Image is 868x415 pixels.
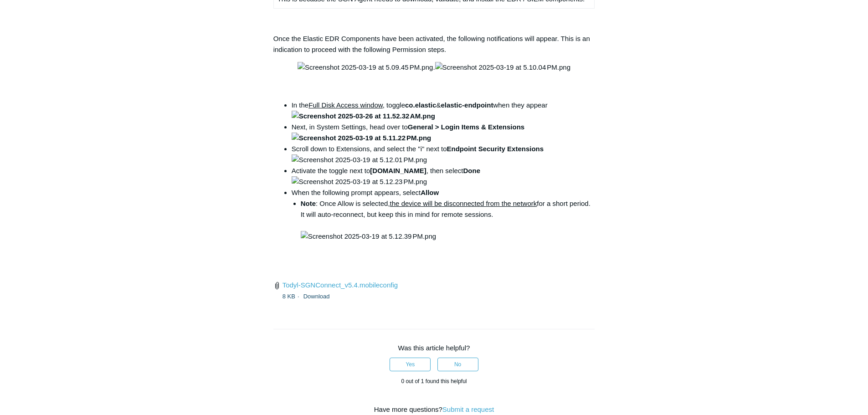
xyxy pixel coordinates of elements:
[437,358,478,371] button: This article was not helpful
[292,133,431,143] img: Screenshot 2025-03-19 at 5.11.22 PM.png
[273,62,595,73] p: .
[292,176,427,187] img: Screenshot 2025-03-19 at 5.12.23 PM.png
[273,33,595,55] p: Once the Elastic EDR Components have been activated, the following notifications will appear. Thi...
[282,281,398,289] a: Todyl-SGNConnect_v5.4.mobileconfig
[301,200,316,207] strong: Note
[303,293,330,300] a: Download
[292,100,595,122] li: In the , toggle & when they appear
[282,293,302,300] span: 8 KB
[292,154,427,165] img: Screenshot 2025-03-19 at 5.12.01 PM.png
[308,101,383,109] span: Full Disk Access window
[292,122,595,143] li: Next, in System Settings, head over to
[292,187,595,242] li: When the following prompt appears, select
[447,145,544,153] strong: Endpoint Security Extensions
[292,143,595,165] li: Scroll down to Extensions, and select the "i" next to
[298,62,433,73] img: Screenshot 2025-03-19 at 5.09.45 PM.png
[273,405,595,415] div: Have more questions?
[421,189,439,196] strong: Allow
[390,200,537,207] span: the device will be disconnected from the network
[405,101,436,109] strong: co.elastic
[463,167,481,174] strong: Done
[292,111,435,122] img: Screenshot 2025-03-26 at 11.52.32 AM.png
[441,101,493,109] strong: elastic-endpoint
[401,378,467,384] span: 0 out of 1 found this helpful
[370,167,426,174] strong: [DOMAIN_NAME]
[442,405,494,413] a: Submit a request
[390,358,431,371] button: This article was helpful
[301,198,595,242] li: : Once Allow is selected, for a short period. It will auto-reconnect, but keep this in mind for r...
[292,165,595,187] li: Activate the toggle next to , then select
[435,62,570,73] img: Screenshot 2025-03-19 at 5.10.04 PM.png
[301,231,436,242] img: Screenshot 2025-03-19 at 5.12.39 PM.png
[398,344,470,352] span: Was this article helpful?
[292,123,524,142] strong: General > Login Items & Extensions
